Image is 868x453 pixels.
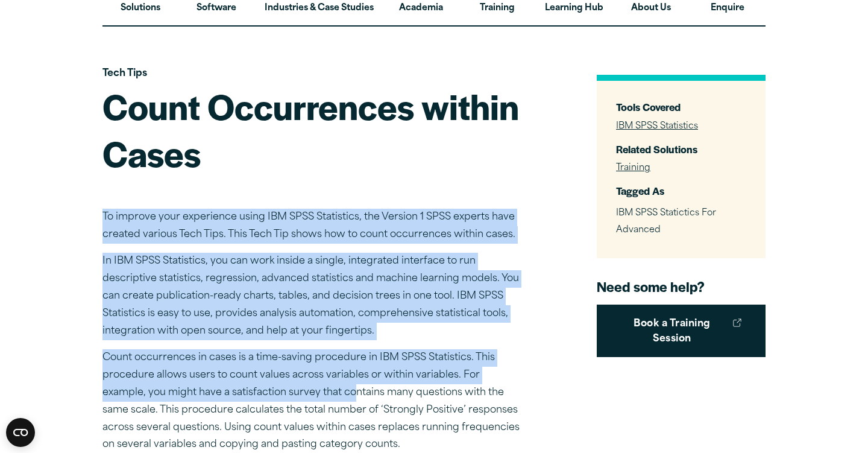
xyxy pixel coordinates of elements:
[616,122,698,131] a: IBM SPSS Statistics
[597,277,766,296] h4: Need some help?
[616,100,746,114] h3: Tools Covered
[616,142,746,156] h3: Related Solutions
[102,253,524,340] p: In IBM SPSS Statistics, you can work inside a single, integrated interface to run descriptive sta...
[616,209,716,235] span: IBM SPSS Statictics For Advanced
[102,209,524,244] p: To improve your experience using IBM SPSS Statistics, the Version 1 SPSS experts have created var...
[616,184,746,198] h3: Tagged As
[597,305,766,357] a: Book a Training Session
[6,418,35,447] button: Open CMP widget
[102,83,524,176] h1: Count Occurrences within Cases
[102,65,524,83] p: Tech Tips
[616,163,650,173] a: Training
